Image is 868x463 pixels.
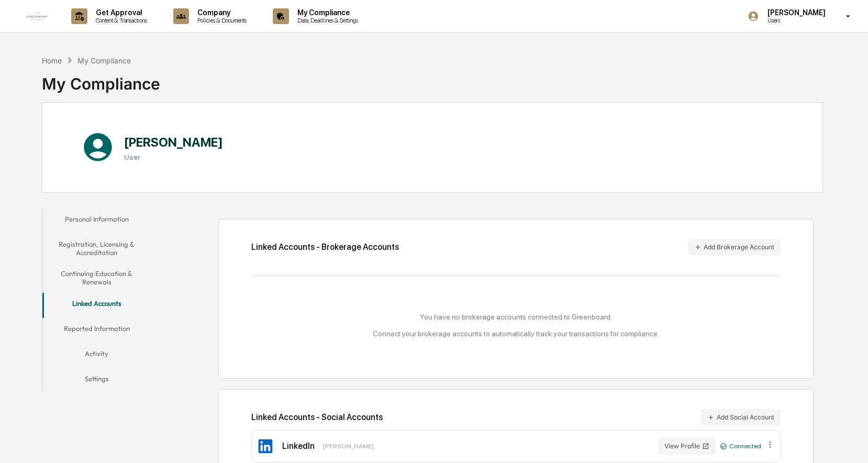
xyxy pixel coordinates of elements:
[42,263,151,293] button: Continuing Education & Renewals
[124,153,223,161] h3: User
[42,343,151,368] button: Activity
[251,409,781,426] div: Linked Accounts - Social Accounts
[323,443,374,450] div: [PERSON_NAME]
[42,318,151,343] button: Reported Information
[42,208,151,234] button: Personal Information
[282,441,315,451] div: LinkedIn
[87,17,152,24] p: Content & Transactions
[25,4,50,29] img: logo
[289,17,363,24] p: Data, Deadlines & Settings
[42,293,151,318] button: Linked Accounts
[688,239,781,256] button: Add Brokerage Account
[834,428,863,457] iframe: Open customer support
[87,8,152,17] p: Get Approval
[77,56,131,65] div: My Compliance
[251,313,781,338] div: You have no brokerage accounts connected to Greenboard. Connect your brokerage accounts to automa...
[251,242,399,252] div: Linked Accounts - Brokerage Accounts
[124,135,223,150] h1: [PERSON_NAME]
[759,8,831,17] p: [PERSON_NAME]
[257,438,274,455] img: LinkedIn Icon
[289,8,363,17] p: My Compliance
[42,56,62,65] div: Home
[42,234,151,263] button: Registration, Licensing & Accreditation
[42,66,160,93] div: My Compliance
[189,17,252,24] p: Policies & Documents
[42,368,151,393] button: Settings
[189,8,252,17] p: Company
[658,438,716,455] button: View Profile
[42,208,151,393] div: secondary tabs example
[759,17,831,24] p: Users
[701,409,781,426] button: Add Social Account
[720,443,761,450] div: Connected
